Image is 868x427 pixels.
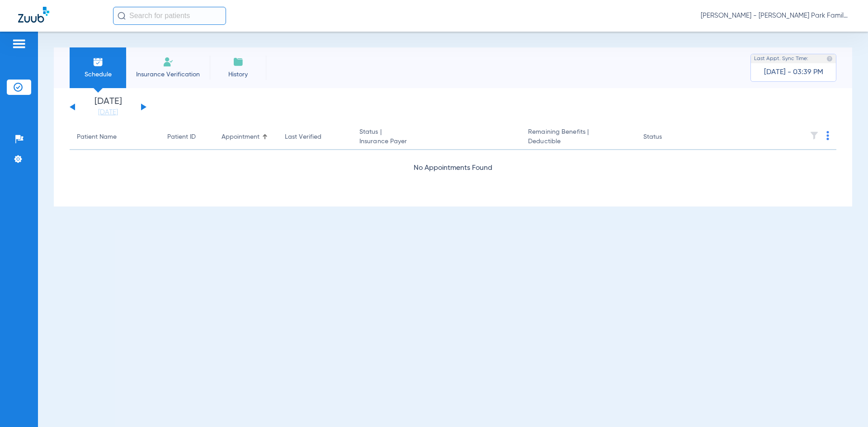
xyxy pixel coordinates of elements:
div: Patient Name [77,132,117,142]
div: Patient ID [167,132,207,142]
div: Appointment [222,132,259,142]
div: Last Verified [285,132,321,142]
span: [PERSON_NAME] - [PERSON_NAME] Park Family Dentistry [701,11,850,20]
th: Remaining Benefits | [521,125,636,150]
li: [DATE] [81,97,135,117]
img: Search Icon [118,12,126,20]
img: filter.svg [810,131,819,140]
div: Patient Name [77,132,153,142]
span: Deductible [528,137,628,146]
input: Search for patients [113,7,226,25]
img: Zuub Logo [18,7,49,23]
span: Insurance Payer [359,137,514,146]
img: group-dot-blue.svg [826,131,829,140]
span: History [217,70,259,79]
span: [DATE] - 03:39 PM [764,68,823,77]
img: last sync help info [826,56,833,62]
div: Last Verified [285,132,345,142]
span: Last Appt. Sync Time: [754,54,808,63]
img: Manual Insurance Verification [163,56,174,67]
a: [DATE] [81,108,135,117]
img: History [233,56,244,67]
div: No Appointments Found [70,163,836,174]
div: Patient ID [167,132,196,142]
span: Insurance Verification [133,70,203,79]
span: Schedule [76,70,119,79]
img: Schedule [93,56,104,67]
th: Status [636,125,697,150]
div: Appointment [222,132,270,142]
th: Status | [352,125,521,150]
img: hamburger-icon [12,38,26,49]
